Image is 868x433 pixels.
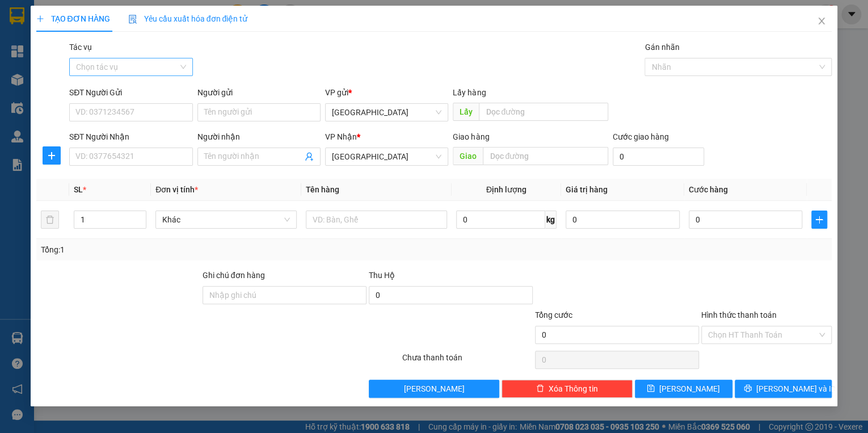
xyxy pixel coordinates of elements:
[36,15,44,23] span: plus
[41,211,59,229] button: delete
[735,380,832,398] button: printer[PERSON_NAME] và In
[306,211,447,229] input: VD: Bàn, Ghế
[325,132,357,141] span: VP Nhận
[811,211,827,229] button: plus
[203,286,366,304] input: Ghi chú đơn hàng
[566,185,608,194] span: Giá trị hàng
[162,211,290,228] span: Khác
[756,382,836,395] span: [PERSON_NAME] và In
[305,152,314,161] span: user-add
[128,14,248,23] span: Yêu cầu xuất hóa đơn điện tử
[453,132,489,141] span: Giao hàng
[659,382,720,395] span: [PERSON_NAME]
[549,382,598,395] span: Xóa Thông tin
[74,185,83,194] span: SL
[812,215,827,224] span: plus
[69,86,192,99] div: SĐT Người Gửi
[817,16,826,26] span: close
[155,185,198,194] span: Đơn vị tính
[536,384,544,393] span: delete
[647,384,655,393] span: save
[701,310,777,320] label: Hình thức thanh toán
[36,14,110,23] span: TẠO ĐƠN HÀNG
[203,271,265,280] label: Ghi chú đơn hàng
[486,185,526,194] span: Định lượng
[332,104,441,121] span: Bình Định
[369,380,499,398] button: [PERSON_NAME]
[566,211,680,229] input: 0
[453,147,483,165] span: Giao
[401,351,533,371] div: Chưa thanh toán
[744,384,752,393] span: printer
[689,185,728,194] span: Cước hàng
[43,151,60,160] span: plus
[69,43,92,52] label: Tác vụ
[806,6,837,37] button: Close
[502,380,632,398] button: deleteXóa Thông tin
[332,148,441,165] span: Đà Nẵng
[197,131,321,143] div: Người nhận
[644,43,679,52] label: Gán nhãn
[479,103,608,121] input: Dọc đường
[483,147,608,165] input: Dọc đường
[545,211,557,229] span: kg
[43,146,61,165] button: plus
[197,86,321,99] div: Người gửi
[306,185,339,194] span: Tên hàng
[41,243,336,256] div: Tổng: 1
[369,271,395,280] span: Thu Hộ
[635,380,732,398] button: save[PERSON_NAME]
[453,88,486,97] span: Lấy hàng
[613,148,704,166] input: Cước giao hàng
[453,103,479,121] span: Lấy
[404,382,465,395] span: [PERSON_NAME]
[535,310,572,320] span: Tổng cước
[69,131,192,143] div: SĐT Người Nhận
[325,86,448,99] div: VP gửi
[128,15,137,24] img: icon
[613,132,669,141] label: Cước giao hàng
